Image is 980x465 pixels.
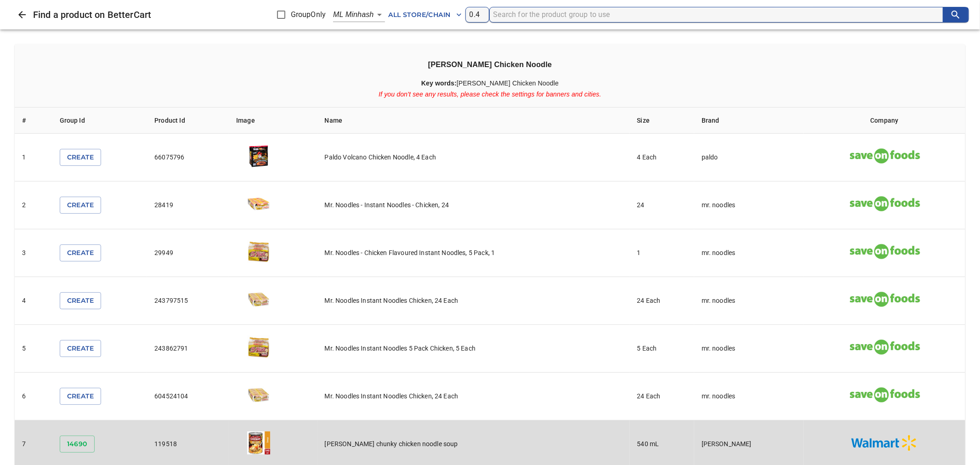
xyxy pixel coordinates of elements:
div: If you don't see any results, please check the settings for banners and cities. [22,89,958,100]
td: 24 Each [630,373,694,420]
td: 2 [15,181,52,229]
td: 29949 [147,229,229,277]
button: 14690 [60,436,95,453]
button: Close [11,4,33,26]
th: Name [317,108,630,134]
img: save-on-foods.png [844,240,925,263]
img: Mr. Noodles Instant Noodles 5 Pack Chicken, 5 Each [247,336,270,359]
td: Mr. Noodles Instant Noodles Chicken, 24 Each [317,373,630,420]
img: campbell’s chunky chicken noodle soup [247,431,270,454]
td: 1 [15,134,52,181]
h3: [PERSON_NAME] Chicken Noodle [22,59,958,70]
td: 243862791 [147,325,229,373]
td: mr. noodles [694,373,804,420]
span: Create [67,391,94,402]
button: Create [60,197,101,214]
td: 24 Each [630,277,694,325]
td: 24 [630,181,694,229]
td: Paldo Volcano Chicken Noodle, 4 Each [317,134,630,181]
img: save-on-foods.png [844,145,925,168]
img: Mr. Noodles - Instant Noodles - Chicken, 24 [247,193,270,215]
th: # [15,108,52,134]
button: Create [60,292,101,309]
span: GroupOnly [291,9,326,20]
td: 604524104 [147,373,229,420]
button: Create [60,244,101,261]
img: save-on-foods.png [844,336,925,359]
div: [PERSON_NAME] Chicken Noodle [22,78,958,89]
td: 243797515 [147,277,229,325]
td: 6 [15,373,52,420]
td: 28419 [147,181,229,229]
img: save-on-foods.png [844,288,925,311]
button: All Store/Chain [385,6,465,23]
em: ML Minhash [333,11,374,18]
td: mr. noodles [694,181,804,229]
img: Mr. Noodles Instant Noodles Chicken, 24 Each [247,384,270,407]
td: mr. noodles [694,325,804,373]
td: 4 [15,277,52,325]
span: Create [67,295,94,306]
td: Mr. Noodles - Instant Noodles - Chicken, 24 [317,181,630,229]
td: mr. noodles [694,277,804,325]
div: ML Minhash [333,7,385,22]
span: Create [67,152,94,163]
button: Create [60,340,101,357]
th: Group Id [52,108,147,134]
td: paldo [694,134,804,181]
img: save-on-foods.png [844,193,925,215]
span: All Store/Chain [389,9,462,21]
td: 1 [630,229,694,277]
td: 66075796 [147,134,229,181]
td: 3 [15,229,52,277]
button: Create [60,388,101,405]
td: 5 Each [630,325,694,373]
th: Brand [694,108,804,134]
td: Mr. Noodles - Chicken Flavoured Instant Noodles, 5 Pack, 1 [317,229,630,277]
img: Mr. Noodles - Chicken Flavoured Instant Noodles, 5 Pack, 1 [247,240,270,263]
span: Create [67,343,94,354]
b: Key words: [421,79,457,87]
td: Mr. Noodles Instant Noodles 5 Pack Chicken, 5 Each [317,325,630,373]
td: Mr. Noodles Instant Noodles Chicken, 24 Each [317,277,630,325]
button: search [943,7,969,22]
th: Product Id [147,108,229,134]
td: 5 [15,325,52,373]
button: Create [60,149,101,166]
span: Create [67,199,94,211]
img: walmart.png [844,431,925,454]
td: mr. noodles [694,229,804,277]
th: Image [229,108,317,134]
h6: Find a product on BetterCart [33,7,155,22]
th: Company [804,108,965,134]
th: Size [630,108,694,134]
input: search [493,7,943,22]
img: Mr. Noodles Instant Noodles Chicken, 24 Each [247,288,270,311]
span: Create [67,247,94,259]
td: 4 Each [630,134,694,181]
img: save-on-foods.png [844,384,925,407]
img: Paldo Volcano Chicken Noodle, 4 Each [247,145,270,168]
span: 14690 [67,438,87,450]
